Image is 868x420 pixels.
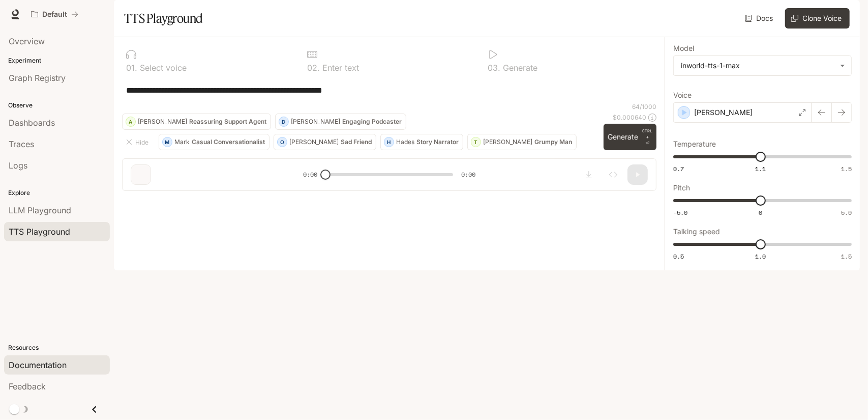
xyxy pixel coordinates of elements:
[42,10,67,19] p: Default
[342,119,402,125] p: Engaging Podcaster
[396,139,414,145] p: Hades
[320,64,359,72] p: Enter text
[416,139,459,145] p: Story Narrator
[467,134,577,150] button: T[PERSON_NAME]Grumpy Man
[138,119,187,125] p: [PERSON_NAME]
[126,64,137,72] p: 0 1 .
[291,119,340,125] p: [PERSON_NAME]
[189,119,266,125] p: Reassuring Support Agent
[471,134,481,150] div: T
[673,92,692,99] p: Voice
[841,164,852,173] span: 1.5
[673,184,690,191] p: Pitch
[137,64,187,72] p: Select voice
[26,4,83,24] button: All workspaces
[122,114,271,130] button: A[PERSON_NAME]Reassuring Support Agent
[159,134,270,150] button: MMarkCasual Conversationalist
[673,252,684,261] span: 0.5
[192,139,265,145] p: Casual Conversationalist
[122,134,155,150] button: Hide
[841,252,852,261] span: 1.5
[673,208,687,217] span: -5.0
[642,128,652,146] p: ⏎
[534,139,572,145] p: Grumpy Man
[841,208,852,217] span: 5.0
[673,141,716,148] p: Temperature
[755,164,766,173] span: 1.1
[275,114,406,130] button: D[PERSON_NAME]Engaging Podcaster
[613,113,646,122] p: $ 0.000640
[642,128,652,140] p: CTRL +
[279,114,288,130] div: D
[755,252,766,261] span: 1.0
[174,139,190,145] p: Mark
[274,134,376,150] button: O[PERSON_NAME]Sad Friend
[604,124,656,150] button: GenerateCTRL +⏎
[681,61,835,71] div: inworld-tts-1-max
[289,139,339,145] p: [PERSON_NAME]
[759,208,762,217] span: 0
[673,228,720,235] p: Talking speed
[501,64,538,72] p: Generate
[785,8,850,29] button: Clone Voice
[483,139,532,145] p: [PERSON_NAME]
[488,64,501,72] p: 0 3 .
[307,64,320,72] p: 0 2 .
[124,8,203,29] h1: TTS Playground
[163,134,172,150] div: M
[384,134,394,150] div: H
[380,134,463,150] button: HHadesStory Narrator
[674,56,851,75] div: inworld-tts-1-max
[126,114,135,130] div: A
[341,139,372,145] p: Sad Friend
[632,102,656,111] p: 64 / 1000
[673,164,684,173] span: 0.7
[694,107,753,118] p: [PERSON_NAME]
[743,8,777,29] a: Docs
[278,134,287,150] div: O
[673,45,694,52] p: Model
